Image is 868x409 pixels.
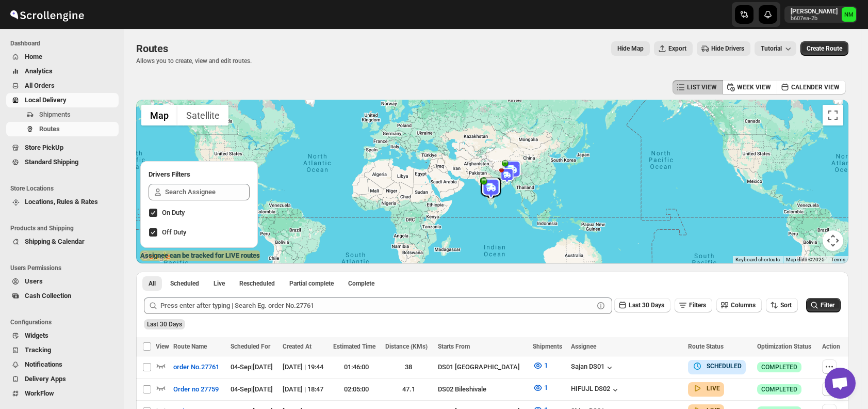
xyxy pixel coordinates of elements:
span: Scheduled [170,279,199,288]
span: Widgets [25,332,48,339]
button: All routes [142,276,162,291]
button: Delivery Apps [6,372,119,386]
span: 1 [544,361,548,369]
span: Local Delivery [25,96,67,104]
button: Filters [675,298,712,312]
span: Create Route [807,44,842,53]
span: Hide Map [617,44,644,53]
span: All [149,279,156,288]
div: [DATE] | 19:44 [283,362,327,372]
button: Map camera controls [823,230,843,251]
span: 1 [544,384,548,391]
a: Open chat [825,368,856,399]
span: View [156,343,169,350]
span: Configurations [10,318,119,326]
span: Starts From [438,343,470,350]
span: Analytics [25,67,53,75]
button: Columns [716,298,762,312]
button: Sajan DS01 [571,363,615,373]
button: CALENDER VIEW [777,80,846,95]
button: Show satellite imagery [177,105,228,125]
button: Home [6,50,119,64]
button: Export [654,41,693,56]
span: WEEK VIEW [737,83,771,91]
img: ScrollEngine [8,2,86,27]
input: Press enter after typing | Search Eg. order No.27761 [160,297,594,314]
span: Store PickUp [25,144,63,151]
span: Partial complete [289,279,334,288]
button: Sort [766,298,798,312]
button: WEEK VIEW [723,80,777,95]
span: All Orders [25,82,55,89]
button: 1 [527,357,554,374]
a: Open this area in Google Maps (opens a new window) [139,250,173,263]
button: Create Route [800,41,848,56]
span: Tutorial [761,45,782,52]
button: Analytics [6,64,119,78]
span: Filters [689,302,706,309]
span: Locations, Rules & Rates [25,198,98,206]
span: Users Permissions [10,264,119,272]
button: WorkFlow [6,386,119,401]
span: Store Locations [10,184,119,193]
button: Last 30 Days [614,298,670,312]
span: Notifications [25,360,62,368]
button: Routes [6,122,119,136]
button: Locations, Rules & Rates [6,195,119,209]
b: SCHEDULED [707,363,742,370]
span: Routes [39,125,60,133]
button: User menu [784,6,857,23]
span: Shipments [533,343,562,350]
button: SCHEDULED [692,361,742,371]
span: Products and Shipping [10,224,119,232]
span: Last 30 Days [629,302,664,309]
span: Live [214,279,225,288]
div: 38 [385,362,431,372]
span: On Duty [162,209,185,216]
text: NM [844,11,854,18]
span: Optimization Status [757,343,811,350]
span: Order no 27759 [173,384,219,395]
div: DS02 Bileshivale [438,384,527,395]
button: Notifications [6,357,119,372]
span: Shipping & Calendar [25,238,85,245]
span: Map data ©2025 [786,257,825,262]
span: Estimated Time [333,343,375,350]
input: Search Assignee [165,184,250,200]
span: Off Duty [162,228,186,236]
div: [DATE] | 18:47 [283,384,327,395]
button: Shipments [6,107,119,122]
button: order No.27761 [167,359,225,375]
span: Action [822,343,840,350]
div: 01:46:00 [333,362,379,372]
button: Shipping & Calendar [6,234,119,249]
span: Scheduled For [231,343,270,350]
h2: Drivers Filters [149,169,250,180]
button: All Orders [6,78,119,93]
span: Sort [780,302,792,309]
span: COMPLETED [761,363,797,371]
button: HIFUJL DS02 [571,385,620,395]
span: Created At [283,343,312,350]
p: Allows you to create, view and edit routes. [136,57,252,65]
span: Shipments [39,111,71,118]
p: [PERSON_NAME] [791,7,838,15]
span: 04-Sep | [DATE] [231,385,273,393]
div: 02:05:00 [333,384,379,395]
span: Export [668,44,686,53]
button: Show street map [141,105,177,125]
span: Last 30 Days [147,321,182,328]
button: Hide Drivers [697,41,750,56]
button: Toggle fullscreen view [823,105,843,125]
button: Tracking [6,343,119,357]
span: order No.27761 [173,362,219,372]
button: 1 [527,380,554,396]
span: Hide Drivers [711,44,744,53]
button: LIST VIEW [673,80,723,95]
a: Terms (opens in new tab) [831,257,845,262]
span: Home [25,53,42,60]
span: Standard Shipping [25,158,78,166]
span: Tracking [25,346,51,354]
